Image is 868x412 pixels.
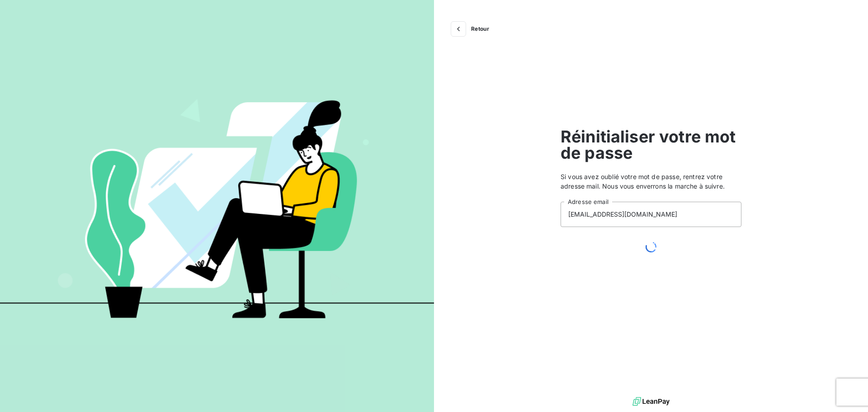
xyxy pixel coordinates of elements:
button: Retour [448,22,496,36]
span: Réinitialiser votre mot de passe [561,128,741,161]
span: Retour [471,26,489,32]
img: logo [632,395,670,408]
span: Si vous avez oublié votre mot de passe, rentrez votre adresse mail. Nous vous enverrons la marche... [561,172,741,191]
input: placeholder [561,202,741,227]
